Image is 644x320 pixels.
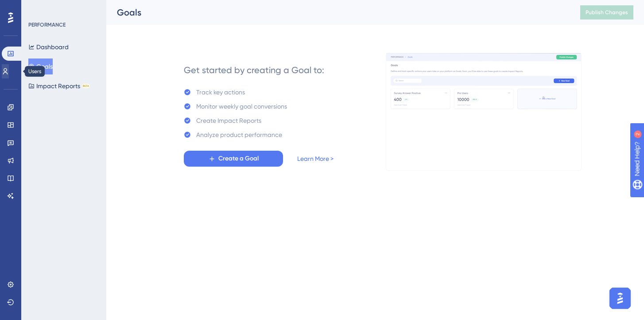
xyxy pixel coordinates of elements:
[82,84,90,88] div: BETA
[386,53,582,171] img: 4ba7ac607e596fd2f9ec34f7978dce69.gif
[28,78,90,94] button: Impact ReportsBETA
[21,2,55,13] span: Need Help?
[297,153,334,164] a: Learn More >
[218,153,259,164] span: Create a Goal
[196,87,245,98] div: Track key actions
[28,21,66,28] div: PERFORMANCE
[196,101,287,112] div: Monitor weekly goal conversions
[184,64,324,76] div: Get started by creating a Goal to:
[184,151,283,167] button: Create a Goal
[196,129,282,140] div: Analyze product performance
[117,6,558,19] div: Goals
[28,39,69,55] button: Dashboard
[607,285,633,312] iframe: UserGuiding AI Assistant Launcher
[28,59,53,74] button: Goals
[62,4,64,12] div: 2
[580,5,633,20] button: Publish Changes
[196,115,261,126] div: Create Impact Reports
[586,9,628,16] span: Publish Changes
